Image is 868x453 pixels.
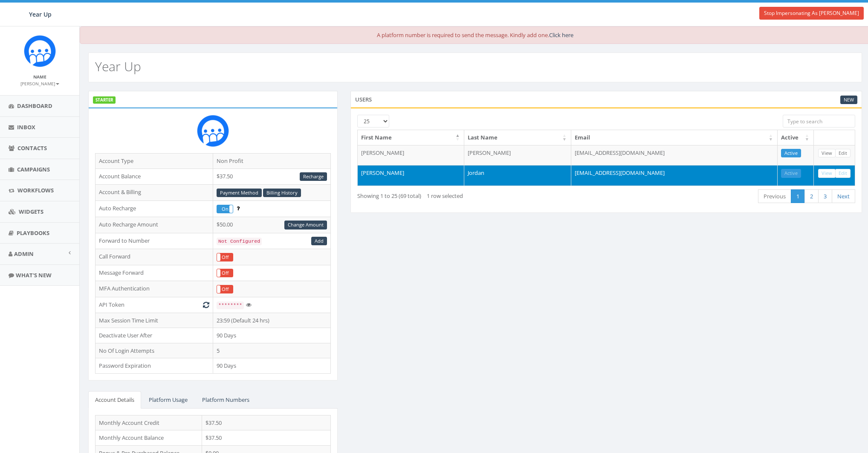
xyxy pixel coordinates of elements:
[17,166,50,173] span: Campaigns
[95,59,141,73] h2: Year Up
[95,185,213,201] td: Account & Billing
[14,250,34,258] span: Admin
[571,130,778,145] th: Email: activate to sort column ascending
[17,186,54,194] span: Workflows
[217,253,233,261] div: OnOff
[217,285,233,293] div: OnOff
[95,281,213,297] td: MFA Authentication
[759,7,864,20] a: Stop Impersonating As [PERSON_NAME]
[202,415,331,430] td: $37.50
[464,145,571,166] td: [PERSON_NAME]
[29,10,52,18] span: Year Up
[284,221,327,229] a: Change Amount
[16,271,52,279] span: What's New
[95,233,213,249] td: Forward to Number
[237,204,240,212] span: Enable to prevent campaign failure.
[791,189,805,203] a: 1
[88,391,141,409] a: Account Details
[20,81,59,87] small: [PERSON_NAME]
[95,201,213,217] td: Auto Recharge
[213,358,330,374] td: 90 Days
[17,144,47,152] span: Contacts
[835,149,851,158] a: Edit
[758,189,791,203] a: Previous
[213,154,330,169] td: Non Profit
[311,237,327,246] a: Add
[358,165,464,186] td: [PERSON_NAME]
[213,168,330,185] td: $37.50
[217,253,233,261] label: Off
[20,79,59,87] a: [PERSON_NAME]
[217,205,233,213] div: OnOff
[464,130,571,145] th: Last Name: activate to sort column ascending
[571,165,778,186] td: [EMAIL_ADDRESS][DOMAIN_NAME]
[95,313,213,328] td: Max Session Time Limit
[217,189,262,197] a: Payment Method
[95,154,213,169] td: Account Type
[818,149,836,158] a: View
[778,130,814,145] th: Active: activate to sort column ascending
[19,208,43,215] span: Widgets
[213,328,330,343] td: 90 Days
[17,102,52,110] span: Dashboard
[832,189,855,203] a: Next
[358,130,464,145] th: First Name: activate to sort column descending
[263,189,301,197] a: Billing History
[95,217,213,233] td: Auto Recharge Amount
[95,415,202,430] td: Monthly Account Credit
[95,297,213,313] td: API Token
[213,313,330,328] td: 23:59 (Default 24 hrs)
[350,91,862,108] div: Users
[95,265,213,281] td: Message Forward
[357,189,557,200] div: Showing 1 to 25 (69 total)
[783,115,855,128] input: Type to search
[95,343,213,358] td: No Of Login Attempts
[217,238,262,245] code: Not Configured
[24,35,56,67] img: Rally_Corp_Icon_1.png
[17,229,49,237] span: Playbooks
[197,115,229,147] img: Rally_Corp_Icon_1.png
[549,31,573,39] a: Click here
[427,192,463,200] span: 1 row selected
[571,145,778,166] td: [EMAIL_ADDRESS][DOMAIN_NAME]
[195,391,256,409] a: Platform Numbers
[840,96,857,105] a: New
[93,96,116,104] label: STARTER
[202,430,331,446] td: $37.50
[95,249,213,265] td: Call Forward
[95,168,213,185] td: Account Balance
[142,391,194,409] a: Platform Usage
[804,189,819,203] a: 2
[835,169,851,178] a: Edit
[781,149,801,158] a: Active
[358,145,464,166] td: [PERSON_NAME]
[217,269,233,277] label: Off
[203,302,209,308] i: Generate New Token
[95,358,213,374] td: Password Expiration
[464,165,571,186] td: Jordan
[217,205,233,213] label: On
[33,74,46,80] small: Name
[217,285,233,293] label: Off
[300,172,327,181] a: Recharge
[217,269,233,277] div: OnOff
[95,328,213,343] td: Deactivate User After
[818,169,836,178] a: View
[95,430,202,446] td: Monthly Account Balance
[213,217,330,233] td: $50.00
[17,123,35,131] span: Inbox
[781,169,801,178] a: Active
[818,189,832,203] a: 3
[213,343,330,358] td: 5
